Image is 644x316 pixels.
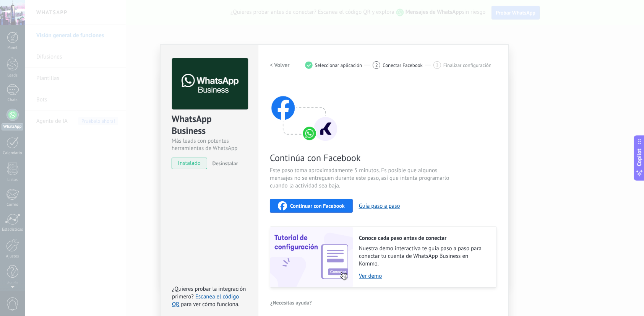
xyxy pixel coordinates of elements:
span: Continúa con Facebook [270,152,452,164]
span: Desinstalar [212,160,238,167]
h2: Conoce cada paso antes de conectar [359,235,489,242]
span: instalado [172,158,207,169]
div: WhatsApp Business [172,113,247,137]
button: Desinstalar [209,158,238,169]
span: Conectar Facebook [383,62,423,68]
button: Continuar con Facebook [270,199,353,213]
img: logo_main.png [172,58,248,110]
button: < Volver [270,58,290,72]
span: Copilot [636,149,643,166]
span: 3 [436,62,438,68]
img: connect with facebook [270,81,339,142]
span: ¿Quieres probar la integración primero? [172,285,246,300]
span: Seleccionar aplicación [315,62,362,68]
span: Este paso toma aproximadamente 5 minutos. Es posible que algunos mensajes no se entreguen durante... [270,167,452,190]
a: Ver demo [359,272,489,280]
span: Nuestra demo interactiva te guía paso a paso para conectar tu cuenta de WhatsApp Business en Kommo. [359,245,489,268]
button: Guía paso a paso [359,202,400,210]
span: Continuar con Facebook [290,203,345,208]
a: Escanea el código QR [172,293,239,308]
span: para ver cómo funciona. [181,301,239,308]
button: ¿Necesitas ayuda? [270,297,312,308]
span: ¿Necesitas ayuda? [270,300,312,305]
div: Más leads con potentes herramientas de WhatsApp [172,137,247,152]
span: Finalizar configuración [443,62,492,68]
h2: < Volver [270,62,290,69]
span: 2 [375,62,378,68]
